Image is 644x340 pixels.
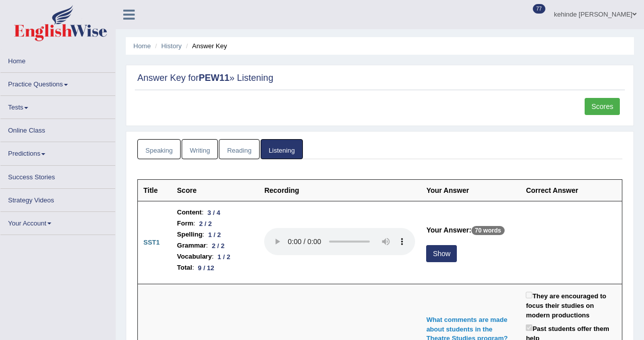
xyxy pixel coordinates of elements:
div: 1 / 2 [214,252,234,262]
a: Predictions [1,142,115,162]
li: : [177,207,254,218]
a: Speaking [137,139,181,160]
h2: Answer Key for » Listening [137,73,622,83]
a: Home [1,50,115,69]
input: Past students offer them help [526,324,532,331]
th: Your Answer [421,180,520,201]
div: 1 / 2 [204,230,225,240]
a: History [162,42,182,50]
li: Answer Key [184,41,227,51]
b: Spelling [177,229,203,240]
b: Your Answer: [426,226,471,234]
th: Recording [259,180,421,201]
b: Form [177,218,194,229]
span: 77 [533,4,545,14]
a: Strategy Videos [1,189,115,208]
li: : [177,262,254,273]
a: Your Account [1,212,115,232]
div: 9 / 12 [194,263,218,273]
li: : [177,229,254,240]
b: Total [177,262,192,273]
th: Correct Answer [520,180,622,201]
th: Title [138,180,172,201]
strong: PEW11 [199,73,229,83]
button: Show [426,245,457,262]
b: Vocabulary [177,251,212,262]
a: Home [133,42,151,50]
div: 3 / 4 [204,207,224,218]
input: They are encouraged to focus their studies on modern productions [526,292,532,298]
a: Practice Questions [1,73,115,92]
b: Content [177,207,202,218]
b: Grammar [177,240,206,251]
a: Reading [219,139,259,160]
p: 70 words [471,226,505,235]
li: : [177,240,254,251]
div: 2 / 2 [208,241,228,251]
li: : [177,251,254,262]
a: Tests [1,96,115,116]
div: 2 / 2 [195,218,216,229]
b: SST1 [143,239,160,246]
li: : [177,218,254,229]
th: Score [172,180,259,201]
a: Listening [261,139,303,160]
a: Success Stories [1,166,115,185]
a: Scores [585,98,620,115]
a: Online Class [1,119,115,139]
label: They are encouraged to focus their studies on modern productions [526,290,616,320]
a: Writing [182,139,218,160]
